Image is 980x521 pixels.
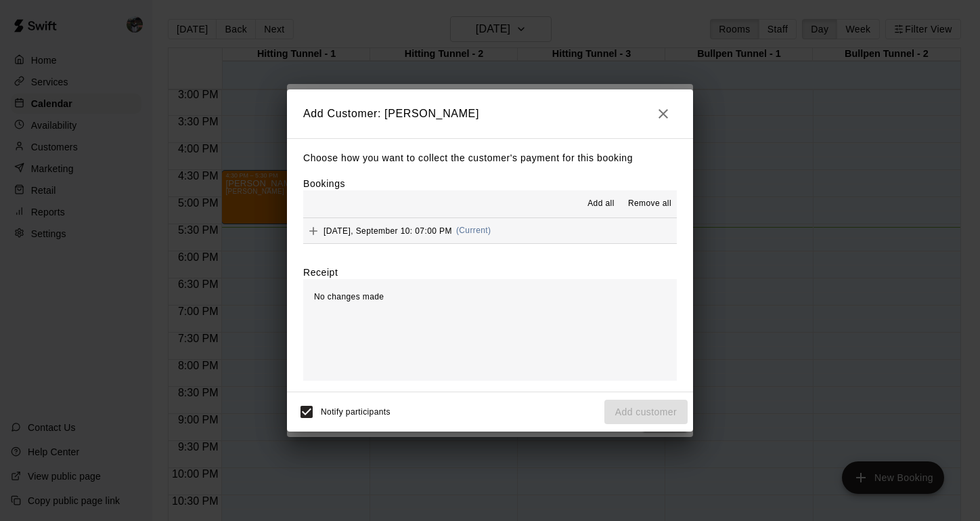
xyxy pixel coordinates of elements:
h2: Add Customer: [PERSON_NAME] [287,89,693,138]
span: [DATE], September 10: 07:00 PM [324,226,452,235]
button: Add[DATE], September 10: 07:00 PM(Current) [303,218,677,243]
button: Remove all [623,193,677,215]
p: Choose how you want to collect the customer's payment for this booking [303,150,677,167]
label: Bookings [303,178,345,189]
span: Add all [587,197,615,211]
span: No changes made [314,292,384,301]
button: Add all [579,193,623,215]
span: Remove all [628,197,671,211]
span: (Current) [456,226,491,235]
span: Add [303,225,324,235]
span: Notify participants [321,407,391,417]
label: Receipt [303,266,338,279]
